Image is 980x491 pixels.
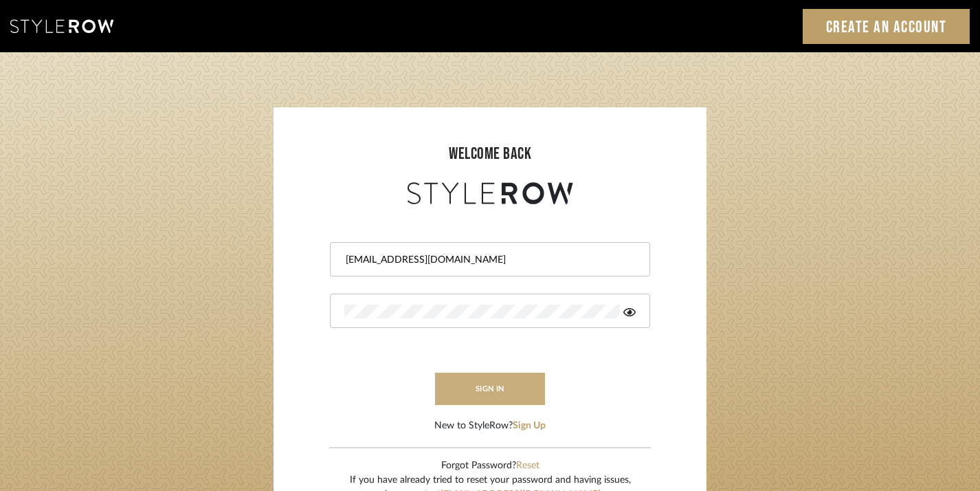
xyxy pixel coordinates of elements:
button: Sign Up [513,419,546,433]
a: Create an Account [803,9,970,44]
input: Email Address [344,253,632,267]
button: sign in [435,373,545,405]
div: Forgot Password? [350,459,631,473]
div: welcome back [287,142,693,166]
div: New to StyleRow? [434,419,546,433]
button: Reset [516,459,539,473]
